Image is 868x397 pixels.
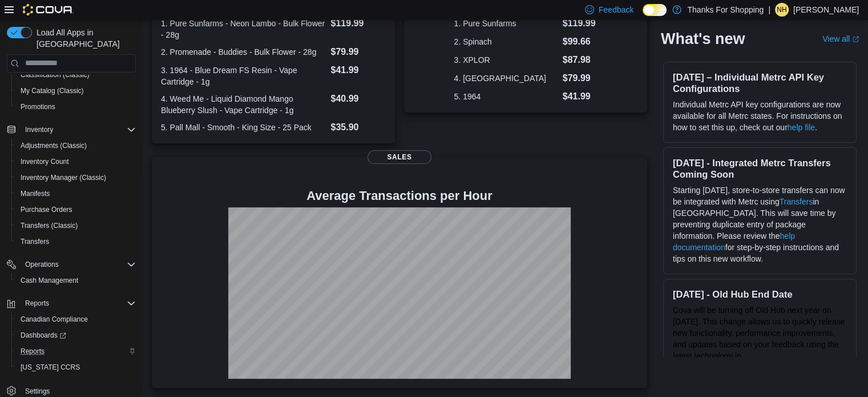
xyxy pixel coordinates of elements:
span: Washington CCRS [16,360,136,374]
button: [US_STATE] CCRS [11,359,140,375]
span: Promotions [16,100,136,114]
p: Individual Metrc API key configurations are now available for all Metrc states. For instructions ... [673,99,847,133]
a: Inventory Count [16,155,74,169]
button: Promotions [11,99,140,115]
a: Reports [16,344,49,358]
a: [US_STATE] CCRS [16,360,84,374]
span: Transfers [21,237,49,246]
img: Cova [23,4,74,15]
a: help documentation [673,231,795,252]
button: Reports [2,295,140,311]
button: Transfers (Classic) [11,218,140,234]
span: Operations [21,258,136,271]
button: Adjustments (Classic) [11,138,140,154]
span: Dark Mode [643,16,643,17]
span: Inventory [21,123,136,137]
dd: $79.99 [563,71,597,85]
dt: 3. XPLOR [454,54,558,66]
span: Inventory [25,125,53,134]
dd: $41.99 [563,90,597,103]
button: Reports [11,343,140,359]
span: Cash Management [21,276,78,285]
a: Inventory Manager (Classic) [16,171,111,185]
span: Adjustments (Classic) [21,141,87,150]
button: My Catalog (Classic) [11,83,140,99]
span: Dashboards [21,331,66,340]
p: [PERSON_NAME] [793,3,859,17]
button: Inventory Count [11,154,140,170]
span: Inventory Count [16,155,136,169]
span: Inventory Manager (Classic) [16,171,136,185]
dt: 4. [GEOGRAPHIC_DATA] [454,73,558,84]
span: NH [777,3,786,17]
span: Transfers (Classic) [16,219,136,232]
dt: 1. Pure Sunfarms [454,18,558,29]
dt: 2. Promenade - Buddies - Bulk Flower - 28g [161,46,326,58]
span: Cova will be turning off Old Hub next year on [DATE]. This change allows us to quickly release ne... [673,306,845,372]
dt: 1. Pure Sunfarms - Neon Lambo - Bulk Flower - 28g [161,18,326,41]
span: Promotions [21,102,55,111]
a: Cash Management [16,274,83,287]
a: Dashboards [11,327,140,343]
h3: [DATE] - Integrated Metrc Transfers Coming Soon [673,157,847,180]
button: Inventory [2,122,140,138]
span: Inventory Manager (Classic) [21,173,106,182]
span: Purchase Orders [16,203,136,216]
svg: External link [852,36,859,43]
span: Adjustments (Classic) [16,139,136,153]
span: Canadian Compliance [21,315,88,324]
span: Dashboards [16,328,136,342]
dd: $119.99 [563,17,597,30]
span: Reports [21,347,45,356]
span: Settings [25,387,50,396]
h3: [DATE] - Old Hub End Date [673,288,847,300]
span: Manifests [21,189,50,198]
dt: 5. 1964 [454,91,558,102]
p: Thanks For Shopping [687,3,764,17]
dt: 4. Weed Me - Liquid Diamond Mango Blueberry Slush - Vape Cartridge - 1g [161,93,326,116]
a: My Catalog (Classic) [16,84,88,98]
span: Reports [25,299,49,308]
h2: What's new [661,30,745,48]
span: My Catalog (Classic) [16,84,136,98]
div: Natasha Hodnett [775,3,789,17]
span: Inventory Count [21,157,69,166]
button: Manifests [11,186,140,202]
span: My Catalog (Classic) [21,86,84,95]
dd: $79.99 [330,45,385,59]
button: Operations [2,256,140,272]
span: Classification (Classic) [16,68,136,82]
button: Purchase Orders [11,202,140,218]
a: Classification (Classic) [16,68,94,82]
button: Classification (Classic) [11,67,140,83]
a: Promotions [16,100,60,114]
dd: $35.90 [330,121,385,134]
button: Reports [21,296,54,310]
a: Transfers [16,235,54,248]
span: Cash Management [16,274,136,287]
a: Transfers [780,197,813,206]
h3: [DATE] – Individual Metrc API Key Configurations [673,71,847,94]
span: Feedback [599,4,633,15]
dt: 3. 1964 - Blue Dream FS Resin - Vape Cartridge - 1g [161,65,326,87]
p: | [768,3,770,17]
span: Manifests [16,187,136,200]
button: Inventory Manager (Classic) [11,170,140,186]
input: Dark Mode [643,4,667,16]
dd: $87.98 [563,53,597,67]
button: Inventory [21,123,58,137]
span: Purchase Orders [21,205,72,214]
a: Adjustments (Classic) [16,139,91,153]
span: Reports [16,344,136,358]
dd: $99.66 [563,35,597,49]
h4: Average Transactions per Hour [161,189,638,203]
p: Starting [DATE], store-to-store transfers can now be integrated with Metrc using in [GEOGRAPHIC_D... [673,185,847,264]
span: Transfers [16,235,136,248]
a: help file [788,123,815,132]
span: Reports [21,296,136,310]
button: Cash Management [11,272,140,288]
dd: $40.99 [330,92,385,106]
dd: $41.99 [330,63,385,77]
span: Load All Apps in [GEOGRAPHIC_DATA] [32,27,136,50]
span: Transfers (Classic) [21,221,78,230]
